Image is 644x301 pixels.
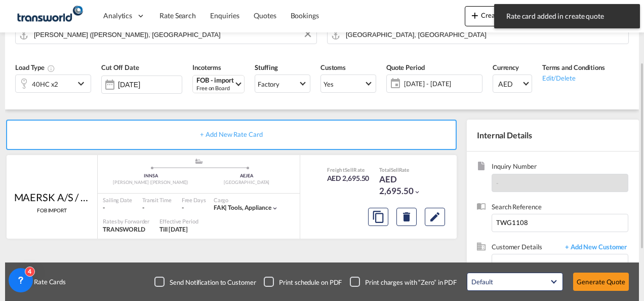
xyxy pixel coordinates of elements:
div: FOB - import [196,77,234,84]
input: Enter Customer Details [497,254,628,277]
button: Clear Input [615,254,627,270]
span: Terms and Conditions [542,63,605,71]
button: Delete [396,208,417,226]
span: AED [498,79,521,89]
span: Incoterms [192,63,221,71]
div: - [182,204,184,212]
span: Customer Details [492,242,560,254]
button: Generate Quote [573,273,629,291]
div: Factory [258,80,279,88]
span: FOB IMPORT [37,207,67,214]
span: [DATE] - [DATE] [404,79,479,88]
md-icon: icon-chevron-down [414,189,421,196]
span: Sell [345,167,353,173]
div: Rates by Forwarder [103,217,149,225]
div: Internal Details [467,120,639,151]
div: Effective Period [159,217,198,225]
md-icon: icon-chevron-down [271,205,278,212]
div: AEJEA [199,173,295,179]
input: Search by Door/Port [34,26,311,44]
md-icon: icon-information-outline [47,64,55,72]
md-select: Select Currency: د.إ AEDUnited Arab Emirates Dirham [493,74,532,93]
div: Sailing Date [103,196,132,204]
div: MAERSK A/S / TDWC-DUBAI [14,190,90,204]
span: TRANSWORLD [103,225,145,233]
span: Load Type [15,63,55,71]
div: Till 31 Oct 2025 [159,225,188,234]
input: Search by Door/Port [346,26,623,44]
input: Select [118,81,182,89]
span: Cut Off Date [101,63,139,71]
span: [DATE] - [DATE] [401,77,482,91]
div: Cargo [214,196,278,204]
div: AED 2,695.50 [327,173,370,183]
md-input-container: Jebel Ali, AEJEA [327,26,629,44]
div: Transit Time [142,196,172,204]
md-icon: icon-chevron-down [75,78,90,90]
button: icon-plus 400-fgCreate Quote [465,6,525,26]
div: - [103,204,132,212]
md-icon: assets/icons/custom/ship-fill.svg [193,159,205,164]
md-select: Select Customs: Yes [320,74,376,93]
button: Clear Input [300,26,315,42]
div: - [142,204,172,212]
md-checkbox: Checkbox No Ink [154,277,256,287]
span: Currency [493,63,519,71]
div: TRANSWORLD [103,225,149,234]
span: | [225,204,227,211]
div: 40HC x2icon-chevron-down [15,74,91,93]
div: Yes [324,80,334,88]
div: [GEOGRAPHIC_DATA] [199,179,295,186]
button: Edit [425,208,445,226]
span: + Add New Rate Card [200,130,262,138]
div: Free on Board [196,84,234,92]
button: Copy [368,208,388,226]
div: Edit/Delete [542,72,605,83]
div: Free Days [182,196,206,204]
span: Till [DATE] [159,225,188,233]
md-icon: icon-plus 400-fg [469,9,481,21]
div: Send Notification to Customer [170,278,256,287]
md-select: Select Stuffing: Factory [255,74,310,93]
span: + Add New Customer [560,242,628,254]
span: Rate Search [159,11,196,20]
div: Freight Rate [327,166,370,173]
span: Rate card added in create quote [503,11,631,21]
input: Enter search reference [492,214,628,232]
span: Analytics [103,11,132,21]
span: Stuffing [255,63,278,71]
span: Inquiry Number [492,162,628,173]
span: Customs [320,63,346,71]
md-checkbox: Checkbox No Ink [350,277,457,287]
span: Enquiries [210,11,239,20]
md-checkbox: Checkbox No Ink [264,277,342,287]
md-input-container: Jawaharlal Nehru (Nhava Sheva), INNSA [15,26,317,44]
div: + Add New Rate Card [6,120,457,150]
span: FAK [214,204,228,211]
span: Quotes [254,11,276,20]
div: INNSA [103,173,199,179]
div: Print schedule on PDF [279,278,342,287]
span: - [496,179,499,187]
div: Print charges with “Zero” in PDF [365,278,457,287]
md-icon: icon-calendar [387,78,399,90]
div: Total Rate [379,166,430,173]
div: [PERSON_NAME] ([PERSON_NAME]) [103,179,199,186]
span: Quote Period [386,63,425,71]
md-select: Select Incoterms: FOB - import Free on Board [192,75,245,93]
span: Search Reference [492,202,628,214]
div: Default [471,278,493,286]
span: Sell [391,167,399,173]
div: tools, appliance [214,204,271,212]
div: AED 2,695.50 [379,173,430,198]
span: Bookings [291,11,319,20]
div: 40HC x2 [32,77,58,91]
span: Rate Cards [29,277,66,286]
md-icon: assets/icons/custom/copyQuote.svg [372,211,384,223]
img: f753ae806dec11f0841701cdfdf085c0.png [15,5,84,27]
